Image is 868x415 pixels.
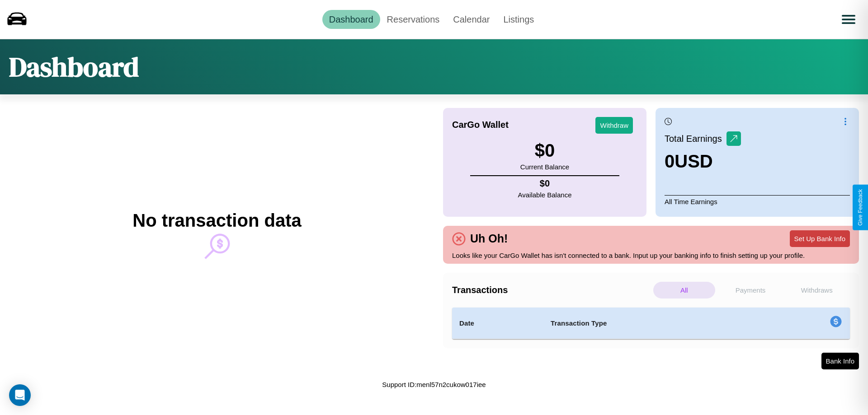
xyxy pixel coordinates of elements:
[452,249,850,261] p: Looks like your CarGo Wallet has isn't connected to a bank. Input up your banking info to finish ...
[322,10,380,29] a: Dashboard
[446,10,496,29] a: Calendar
[132,210,301,231] h2: No transaction data
[9,384,31,406] div: Open Intercom Messenger
[452,120,509,130] h4: CarGo Wallet
[786,282,848,298] p: Withdraws
[380,10,447,29] a: Reservations
[720,282,782,298] p: Payments
[653,282,715,298] p: All
[595,117,633,134] button: Withdraw
[790,230,850,247] button: Set Up Bank Info
[665,151,741,172] h3: 0 USD
[518,189,572,201] p: Available Balance
[551,318,756,329] h4: Transaction Type
[665,195,850,208] p: All Time Earnings
[821,353,859,369] button: Bank Info
[496,10,541,29] a: Listings
[459,318,536,329] h4: Date
[452,308,850,339] table: simple table
[520,161,569,173] p: Current Balance
[466,232,512,245] h4: Uh Oh!
[452,285,651,295] h4: Transactions
[9,48,139,85] h1: Dashboard
[518,178,572,189] h4: $ 0
[520,140,569,161] h3: $ 0
[665,131,726,147] p: Total Earnings
[382,378,486,391] p: Support ID: menl57n2cukow017iee
[836,7,861,32] button: Open menu
[857,189,863,226] div: Give Feedback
